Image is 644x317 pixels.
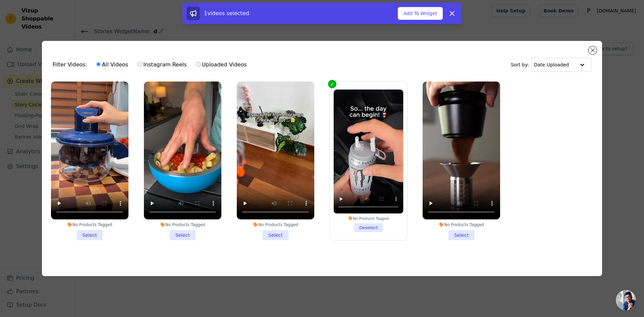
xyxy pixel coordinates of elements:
div: Sort by: [511,58,592,72]
div: Open chat [616,290,636,310]
button: Add To Widget [398,7,443,20]
div: No Products Tagged [334,216,404,221]
div: No Products Tagged [237,222,314,227]
div: No Products Tagged [144,222,221,227]
div: No Products Tagged [51,222,128,227]
label: Uploaded Videos [196,60,247,69]
div: Filter Videos: [53,57,251,72]
div: No Products Tagged [423,222,500,227]
label: Instagram Reels [137,60,187,69]
span: 1 videos selected [204,10,249,16]
label: All Videos [96,60,128,69]
button: Close modal [589,46,597,54]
